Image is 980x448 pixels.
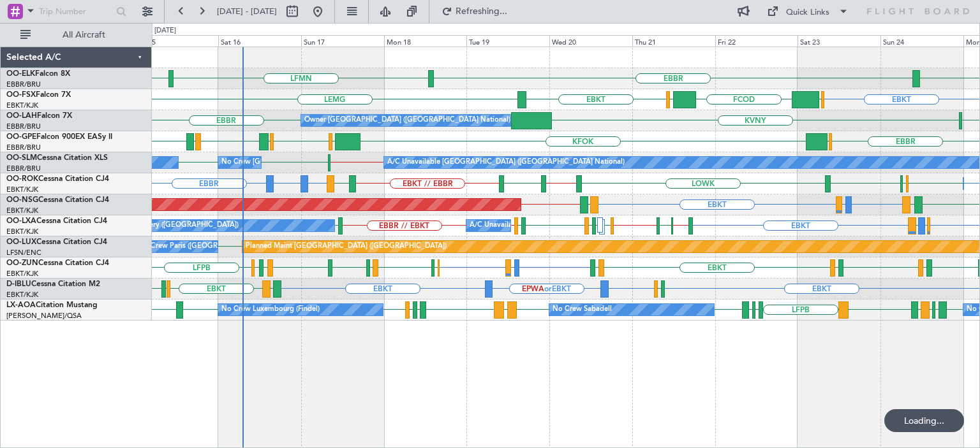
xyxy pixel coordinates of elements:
button: All Aircraft [14,25,138,45]
span: OO-SLM [6,154,37,162]
span: OO-FSX [6,91,36,99]
div: Sat 16 [218,35,301,47]
span: D-IBLU [6,280,31,288]
a: EBKT/KJK [6,269,38,278]
a: [PERSON_NAME]/QSA [6,311,82,321]
a: EBKT/KJK [6,206,38,215]
a: LFSN/ENC [6,248,41,257]
div: Sat 23 [798,35,880,47]
a: OO-ZUNCessna Citation CJ4 [6,259,109,267]
div: Sun 24 [880,35,963,47]
a: OO-LXACessna Citation CJ4 [6,217,107,225]
span: All Aircraft [33,31,135,40]
div: Owner [GEOGRAPHIC_DATA] ([GEOGRAPHIC_DATA] National) [304,111,510,130]
a: OO-FSXFalcon 7X [6,91,71,99]
div: Planned Maint [GEOGRAPHIC_DATA] ([GEOGRAPHIC_DATA]) [246,237,447,256]
a: OO-GPEFalcon 900EX EASy II [6,133,112,141]
a: EBBR/BRU [6,80,41,89]
div: A/C Unavailable [470,216,523,235]
div: No Crew Sabadell [553,300,612,319]
span: OO-ZUN [6,259,38,267]
input: Trip Number [39,2,112,21]
div: No Crew Paris ([GEOGRAPHIC_DATA]) [138,237,265,256]
div: [DATE] [154,25,176,36]
a: OO-LAHFalcon 7X [6,112,72,120]
span: OO-LXA [6,217,36,225]
div: No Crew [GEOGRAPHIC_DATA] ([GEOGRAPHIC_DATA] National) [221,153,435,172]
div: Quick Links [786,6,829,19]
div: A/C Unavailable [GEOGRAPHIC_DATA] ([GEOGRAPHIC_DATA] National) [387,153,625,172]
span: [DATE] - [DATE] [217,6,277,17]
div: Loading... [884,409,964,432]
div: No Crew Luxembourg (Findel) [221,300,320,319]
div: No Crew Chambery ([GEOGRAPHIC_DATA]) [94,216,239,235]
span: OO-LAH [6,112,37,120]
a: EBBR/BRU [6,164,41,173]
button: Quick Links [761,1,855,22]
span: Refreshing... [455,7,509,16]
a: EBKT/KJK [6,185,38,194]
a: OO-ELKFalcon 8X [6,70,70,78]
span: OO-ELK [6,70,35,78]
span: OO-NSG [6,196,38,204]
div: Thu 21 [632,35,715,47]
span: OO-ROK [6,175,38,183]
a: EBKT/KJK [6,227,38,236]
span: OO-GPE [6,133,36,141]
a: EBBR/BRU [6,122,41,131]
div: Fri 22 [715,35,798,47]
div: Sun 17 [301,35,384,47]
button: Refreshing... [436,1,512,22]
span: LX-AOA [6,301,36,309]
div: Fri 15 [135,35,218,47]
a: EBKT/KJK [6,290,38,300]
a: EBBR/BRU [6,143,41,152]
a: EBKT/KJK [6,101,38,110]
a: OO-ROKCessna Citation CJ4 [6,175,109,183]
div: Mon 18 [384,35,467,47]
a: D-IBLUCessna Citation M2 [6,280,100,288]
a: OO-NSGCessna Citation CJ4 [6,196,109,204]
a: OO-SLMCessna Citation XLS [6,154,108,162]
a: OO-LUXCessna Citation CJ4 [6,238,107,246]
a: LX-AOACitation Mustang [6,301,98,309]
div: Tue 19 [466,35,549,47]
div: Wed 20 [549,35,632,47]
span: OO-LUX [6,238,36,246]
